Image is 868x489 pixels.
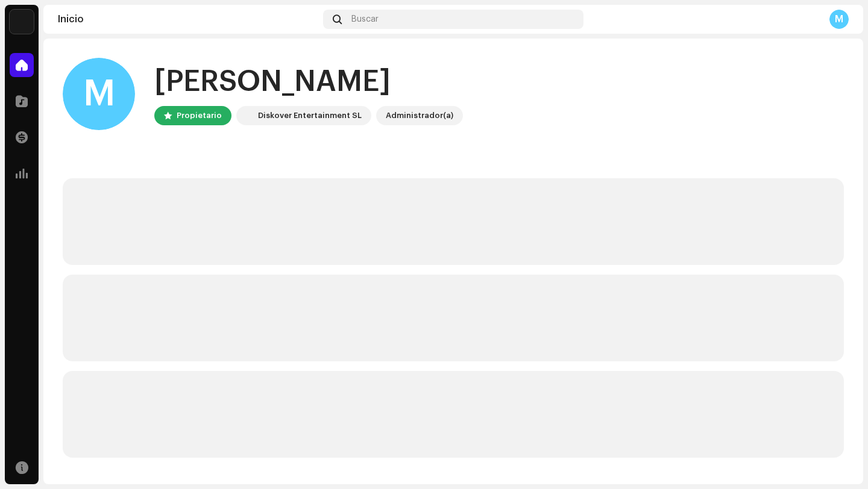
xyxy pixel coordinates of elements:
div: M [63,58,135,130]
img: 297a105e-aa6c-4183-9ff4-27133c00f2e2 [10,10,34,34]
img: 297a105e-aa6c-4183-9ff4-27133c00f2e2 [239,108,253,123]
div: Diskover Entertainment SL [258,108,362,123]
div: [PERSON_NAME] [154,63,463,101]
span: Buscar [351,14,379,24]
div: Propietario [177,108,222,123]
div: Administrador(a) [386,108,453,123]
div: M [829,10,849,29]
div: Inicio [58,14,318,24]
